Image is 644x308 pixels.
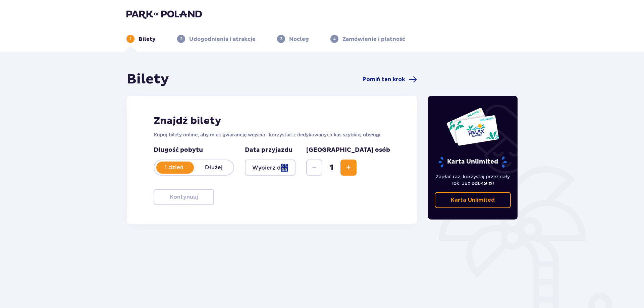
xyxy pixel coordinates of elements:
a: Karta Unlimited [435,192,511,208]
div: 3Nocleg [277,35,309,43]
div: 2Udogodnienia i atrakcje [177,35,256,43]
p: 3 [280,36,282,42]
p: 2 [180,36,182,42]
span: 1 [324,163,339,173]
p: Dłużej [194,164,233,171]
p: Długość pobytu [154,146,234,154]
p: Data przyjazdu [245,146,292,154]
h2: Znajdź bilety [154,115,390,127]
p: Bilety [139,36,156,43]
button: Kontynuuj [154,189,214,205]
p: 4 [333,36,336,42]
p: Kontynuuj [170,193,198,201]
p: Zamówienie i płatność [342,36,405,43]
button: Zwiększ [340,160,357,176]
span: Pomiń ten krok [363,76,405,83]
p: Kupuj bilety online, aby mieć gwarancję wejścia i korzystać z dedykowanych kas szybkiej obsługi. [154,131,390,138]
p: Karta Unlimited [451,196,495,204]
h1: Bilety [127,71,169,88]
p: [GEOGRAPHIC_DATA] osób [306,146,390,154]
div: 1Bilety [126,35,156,43]
img: Dwie karty całoroczne do Suntago z napisem 'UNLIMITED RELAX', na białym tle z tropikalnymi liśćmi... [446,107,499,146]
p: Zapłać raz, korzystaj przez cały rok. Już od ! [435,173,511,187]
p: 1 [130,36,131,42]
p: Nocleg [289,36,309,43]
p: 1 dzień [154,164,194,171]
p: Karta Unlimited [438,156,507,168]
button: Zmniejsz [306,160,322,176]
p: Udogodnienia i atrakcje [189,36,256,43]
div: 4Zamówienie i płatność [330,35,405,43]
img: Park of Poland logo [126,9,202,19]
a: Pomiń ten krok [363,75,417,83]
span: 649 zł [478,181,493,186]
